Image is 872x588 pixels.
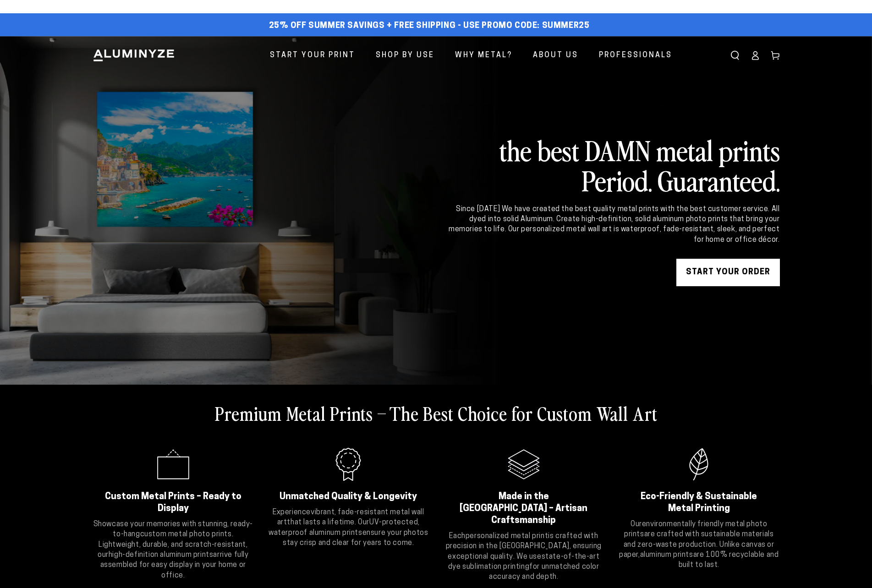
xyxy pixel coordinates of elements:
p: Our are crafted with sustainable materials and zero-waste production. Unlike canvas or paper, are... [618,519,780,571]
h2: Unmatched Quality & Longevity [279,491,418,503]
p: Showcase your memories with stunning, ready-to-hang . Lightweight, durable, and scratch-resistant... [93,519,254,581]
a: START YOUR Order [676,259,780,286]
span: About Us [533,49,578,62]
strong: vibrant, fade-resistant metal wall art [277,509,424,526]
strong: state-of-the-art dye sublimation printing [448,553,599,571]
strong: UV-protected, waterproof aluminum prints [269,519,420,536]
strong: custom metal photo prints [140,531,232,538]
h2: Eco-Friendly & Sustainable Metal Printing [630,491,768,515]
p: Experience that lasts a lifetime. Our ensure your photos stay crisp and clear for years to come. [268,507,429,549]
strong: environmentally friendly metal photo prints [624,521,767,538]
strong: aluminum prints [640,551,693,559]
a: Start Your Print [263,44,362,68]
span: Professionals [599,49,672,62]
p: Each is crafted with precision in the [GEOGRAPHIC_DATA], ensuring exceptional quality. We use for... [443,531,605,583]
h2: Custom Metal Prints – Ready to Display [104,491,243,515]
h2: Made in the [GEOGRAPHIC_DATA] – Artisan Craftsmanship [455,491,593,527]
summary: Search our site [725,45,745,65]
img: Aluminyze [93,49,175,62]
div: Since [DATE] We have created the best quality metal prints with the best customer service. All dy... [447,204,780,245]
a: Shop By Use [369,44,441,68]
h2: the best DAMN metal prints Period. Guaranteed. [447,135,780,195]
span: Why Metal? [455,49,512,62]
a: About Us [526,44,585,68]
h2: Premium Metal Prints – The Best Choice for Custom Wall Art [215,401,658,425]
span: Shop By Use [376,49,434,62]
a: Professionals [592,44,679,68]
span: 25% off Summer Savings + Free Shipping - Use Promo Code: SUMMER25 [269,21,590,31]
strong: personalized metal print [466,533,548,540]
span: Start Your Print [270,49,355,62]
strong: high-definition aluminum prints [109,551,214,559]
a: Why Metal? [448,44,519,68]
